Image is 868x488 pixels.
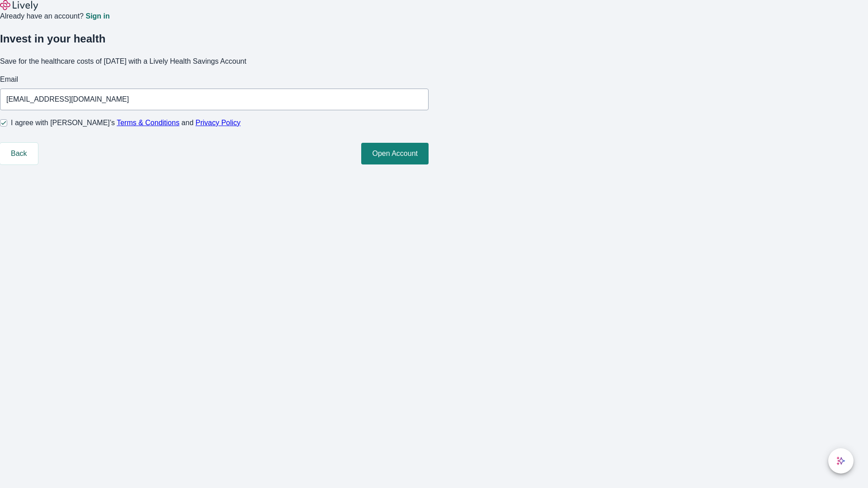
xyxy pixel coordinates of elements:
a: Privacy Policy [196,119,241,127]
button: chat [828,448,854,474]
button: Open Account [361,143,429,164]
a: Terms & Conditions [117,119,179,127]
span: I agree with [PERSON_NAME]’s and [11,117,241,128]
svg: Lively AI Assistant [836,456,845,465]
a: Sign in [85,13,109,20]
